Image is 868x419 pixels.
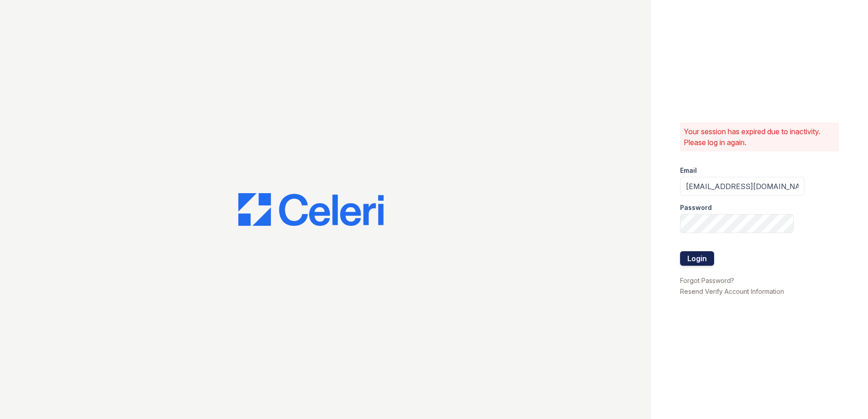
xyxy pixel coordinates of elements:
[680,287,784,295] a: Resend Verify Account Information
[680,251,714,266] button: Login
[684,126,835,148] p: Your session has expired due to inactivity. Please log in again.
[680,277,734,284] a: Forgot Password?
[680,166,697,175] label: Email
[238,193,384,226] img: CE_Logo_Blue-a8612792a0a2168367f1c8372b55b34899dd931a85d93a1a3d3e32e68fde9ad4.png
[680,203,712,212] label: Password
